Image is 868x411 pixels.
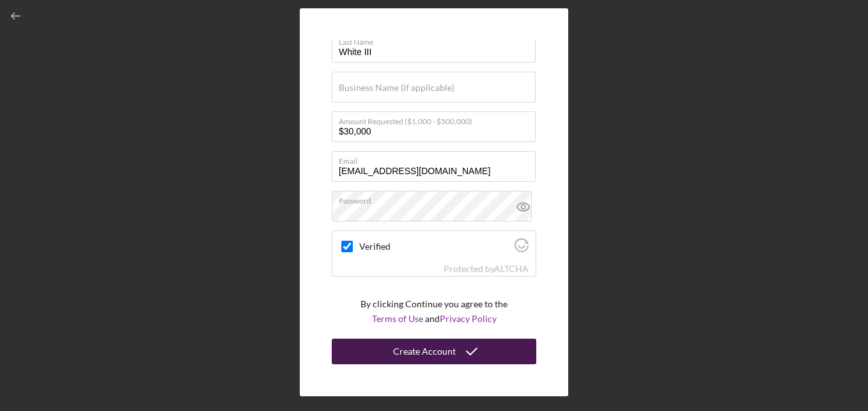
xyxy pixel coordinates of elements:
a: Visit Altcha.org [515,243,529,254]
label: Email [339,152,536,166]
label: Password [339,191,536,205]
a: Visit Altcha.org [494,263,529,274]
label: Amount Requested ($1,000 - $500,000) [339,112,536,126]
a: Terms of Use [372,313,423,324]
p: By clicking Continue you agree to the and [360,297,508,326]
button: Create Account [332,339,536,364]
label: Verified [359,241,511,252]
label: Business Name (if applicable) [339,83,454,93]
a: Privacy Policy [440,313,497,324]
div: Create Account [393,339,456,364]
div: Protected by [444,264,529,274]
